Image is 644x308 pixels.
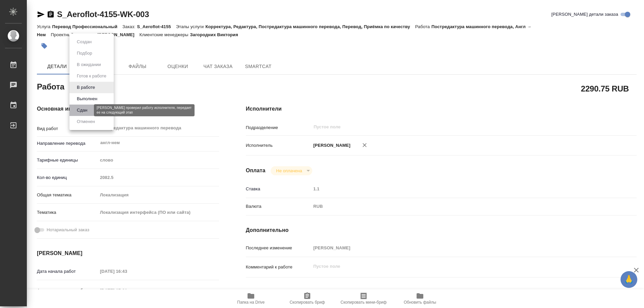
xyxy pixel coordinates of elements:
button: Подбор [75,50,94,57]
button: В работе [75,84,97,91]
button: Готов к работе [75,72,108,80]
button: Отменен [75,118,97,125]
button: Выполнен [75,95,99,103]
button: Создан [75,38,94,46]
button: В ожидании [75,61,103,68]
button: Сдан [75,107,89,114]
